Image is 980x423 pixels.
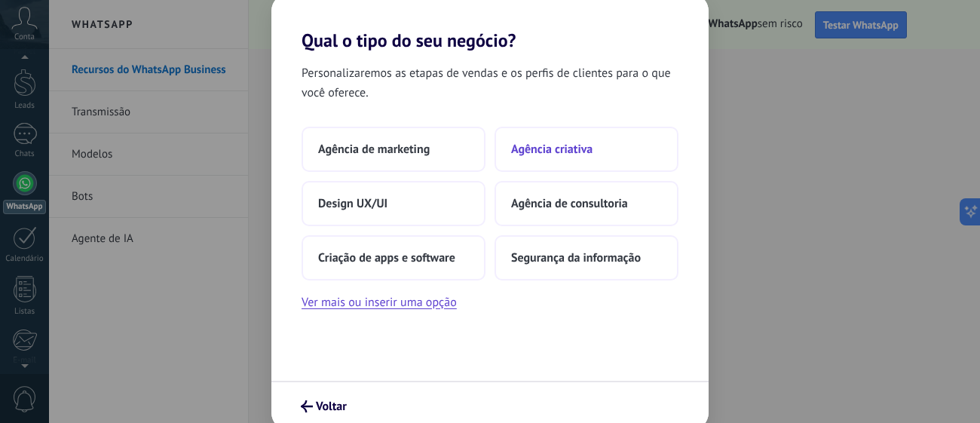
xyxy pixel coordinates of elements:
button: Ver mais ou inserir uma opção [302,293,457,312]
button: Agência de consultoria [495,181,678,226]
span: Agência de consultoria [511,196,628,211]
span: Agência de marketing [318,142,430,157]
span: Voltar [316,401,347,412]
span: Segurança da informação [511,250,641,265]
span: Agência criativa [511,142,593,157]
button: Design UX/UI [302,181,485,226]
span: Criação de apps e software [318,250,455,265]
button: Agência de marketing [302,127,485,172]
span: Personalizaremos as etapas de vendas e os perfis de clientes para o que você oferece. [302,63,678,103]
button: Criação de apps e software [302,235,485,280]
span: Design UX/UI [318,196,387,211]
button: Agência criativa [495,127,678,172]
button: Segurança da informação [495,235,678,280]
button: Voltar [294,394,354,419]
